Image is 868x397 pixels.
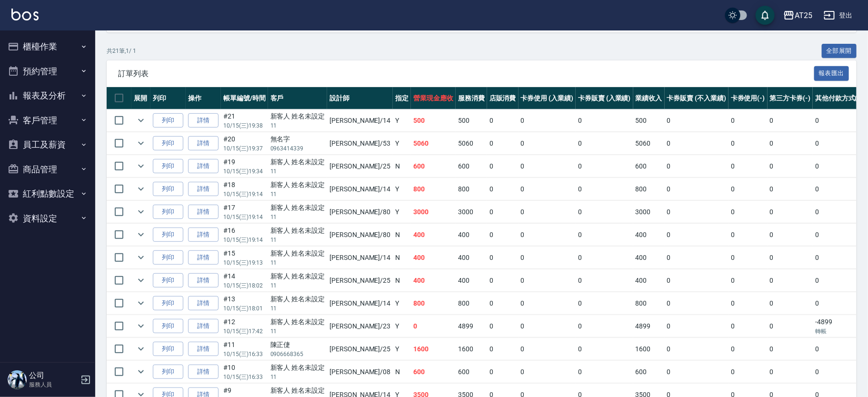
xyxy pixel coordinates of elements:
[633,247,665,269] td: 400
[487,109,519,132] td: 0
[576,292,633,315] td: 0
[393,109,411,132] td: Y
[153,113,183,128] button: 列印
[270,258,325,267] p: 11
[221,269,268,292] td: #14
[270,294,325,304] div: 新客人 姓名未設定
[134,228,148,242] button: expand row
[768,178,813,200] td: 0
[633,361,665,383] td: 600
[327,178,393,200] td: [PERSON_NAME] /14
[576,201,633,223] td: 0
[270,363,325,373] div: 新客人 姓名未設定
[153,136,183,151] button: 列印
[221,132,268,155] td: #20
[327,109,393,132] td: [PERSON_NAME] /14
[270,373,325,381] p: 11
[519,155,576,178] td: 0
[456,269,487,292] td: 400
[728,315,768,337] td: 0
[665,292,728,315] td: 0
[270,213,325,221] p: 11
[270,327,325,336] p: 11
[223,190,266,198] p: 10/15 (三) 19:14
[665,247,728,269] td: 0
[456,132,487,155] td: 5060
[519,224,576,246] td: 0
[633,132,665,155] td: 5060
[4,108,91,133] button: 客戶管理
[813,87,865,109] th: 其他付款方式(-)
[813,292,865,315] td: 0
[633,292,665,315] td: 800
[134,205,148,219] button: expand row
[223,373,266,381] p: 10/15 (三) 16:33
[4,157,91,182] button: 商品管理
[456,201,487,223] td: 3000
[411,361,456,383] td: 600
[270,226,325,236] div: 新客人 姓名未設定
[768,109,813,132] td: 0
[411,109,456,132] td: 500
[813,224,865,246] td: 0
[768,315,813,337] td: 0
[728,178,768,200] td: 0
[393,315,411,337] td: Y
[29,371,78,380] h5: 公司
[327,224,393,246] td: [PERSON_NAME] /80
[633,224,665,246] td: 400
[270,111,325,121] div: 新客人 姓名未設定
[327,201,393,223] td: [PERSON_NAME] /80
[327,315,393,337] td: [PERSON_NAME] /23
[768,269,813,292] td: 0
[153,182,183,197] button: 列印
[221,109,268,132] td: #21
[728,247,768,269] td: 0
[270,236,325,244] p: 11
[223,121,266,130] p: 10/15 (三) 19:38
[815,327,863,336] p: 轉帳
[487,338,519,360] td: 0
[153,365,183,379] button: 列印
[188,319,219,334] a: 詳情
[134,273,148,288] button: expand row
[487,361,519,383] td: 0
[327,155,393,178] td: [PERSON_NAME] /25
[665,87,728,109] th: 卡券販賣 (不入業績)
[223,144,266,153] p: 10/15 (三) 19:37
[519,109,576,132] td: 0
[393,292,411,315] td: Y
[270,248,325,258] div: 新客人 姓名未設定
[131,87,150,109] th: 展開
[270,144,325,153] p: 0963414339
[221,201,268,223] td: #17
[411,224,456,246] td: 400
[134,159,148,173] button: expand row
[150,87,186,109] th: 列印
[456,292,487,315] td: 800
[411,201,456,223] td: 3000
[665,361,728,383] td: 0
[519,178,576,200] td: 0
[188,136,219,151] a: 詳情
[519,132,576,155] td: 0
[221,247,268,269] td: #15
[268,87,328,109] th: 客戶
[633,315,665,337] td: 4899
[519,361,576,383] td: 0
[728,338,768,360] td: 0
[665,109,728,132] td: 0
[487,155,519,178] td: 0
[270,350,325,358] p: 0906668365
[393,224,411,246] td: N
[411,315,456,337] td: 0
[795,10,812,21] div: AT25
[633,155,665,178] td: 600
[820,7,857,24] button: 登出
[327,132,393,155] td: [PERSON_NAME] /53
[576,109,633,132] td: 0
[487,201,519,223] td: 0
[813,361,865,383] td: 0
[411,87,456,109] th: 營業現金應收
[8,370,27,389] img: Person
